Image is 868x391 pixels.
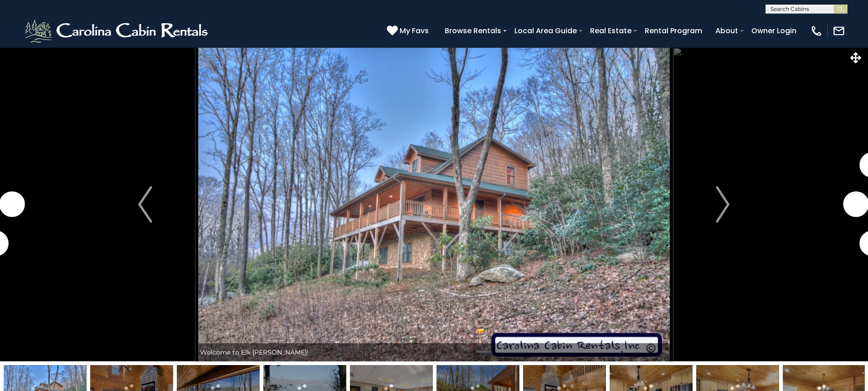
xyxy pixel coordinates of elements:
[400,25,429,36] span: My Favs
[440,23,506,39] a: Browse Rentals
[711,23,743,39] a: About
[640,23,707,39] a: Rental Program
[95,47,195,361] button: Previous
[510,23,581,39] a: Local Area Guide
[673,47,773,361] button: Next
[810,25,823,37] img: phone-regular-white.png
[832,25,845,37] img: mail-regular-white.png
[138,186,152,223] img: arrow
[747,23,801,39] a: Owner Login
[387,25,431,37] a: My Favs
[716,186,729,223] img: arrow
[195,343,673,361] div: Welcome to Elk [PERSON_NAME]!
[23,17,212,45] img: White-1-2.png
[586,23,636,39] a: Real Estate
